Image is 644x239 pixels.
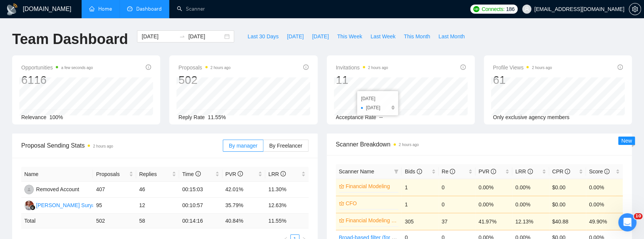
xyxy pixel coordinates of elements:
[6,3,18,16] img: logo
[93,144,113,148] time: 2 hours ago
[333,30,366,42] button: This Week
[346,182,397,190] a: Financial Modeling
[222,214,265,228] td: 40.84 %
[21,214,93,228] td: Total
[515,168,533,175] span: LRR
[21,63,93,72] span: Opportunities
[512,213,549,230] td: 12.13%
[493,73,552,87] div: 61
[346,216,397,225] a: Financial Modeling (old - replaced [DATE])
[89,6,112,12] a: homeHome
[589,168,609,175] span: Score
[179,33,185,39] span: swap-right
[417,169,422,174] span: info-circle
[379,114,383,120] span: --
[482,5,504,13] span: Connects:
[442,168,455,175] span: Re
[61,66,93,70] time: a few seconds ago
[96,170,127,178] span: Proposals
[346,199,397,208] a: CFO
[336,114,376,120] span: Acceptance Rate
[402,196,438,213] td: 1
[439,179,476,196] td: 0
[178,114,205,120] span: Reply Rate
[402,179,438,196] td: 1
[222,182,265,198] td: 42.01%
[370,32,395,41] span: Last Week
[36,185,79,193] div: Removed Account
[439,213,476,230] td: 37
[549,179,586,196] td: $0.00
[308,30,333,42] button: [DATE]
[21,141,223,150] span: Proposal Sending Stats
[604,169,609,174] span: info-circle
[247,32,279,41] span: Last 30 Days
[402,213,438,230] td: 305
[532,66,552,70] time: 2 hours ago
[280,171,286,176] span: info-circle
[399,143,419,147] time: 2 hours ago
[493,63,552,72] span: Profile Views
[24,185,34,194] img: RA
[265,198,309,214] td: 12.63%
[476,196,512,213] td: 0.00%
[179,198,222,214] td: 00:10:57
[188,32,223,41] input: End date
[12,30,128,48] h1: Team Dashboard
[195,171,201,176] span: info-circle
[127,6,132,11] span: dashboard
[265,182,309,198] td: 11.30%
[618,213,636,231] iframe: Intercom live chat
[361,104,394,112] li: [DATE]
[524,6,529,12] span: user
[336,63,388,72] span: Invitations
[336,73,388,87] div: 11
[512,179,549,196] td: 0.00%
[629,3,641,15] button: setting
[178,73,230,87] div: 502
[21,73,93,87] div: 6116
[527,169,533,174] span: info-circle
[361,95,394,102] div: [DATE]
[629,6,641,12] span: setting
[336,140,623,149] span: Scanner Breakdown
[136,198,179,214] td: 12
[476,213,512,230] td: 41.97%
[222,198,265,214] td: 35.79%
[238,171,243,176] span: info-circle
[225,171,243,177] span: PVR
[473,6,479,12] img: upwork-logo.png
[339,218,344,223] span: crown
[450,169,455,174] span: info-circle
[552,168,570,175] span: CPR
[337,32,362,41] span: This Week
[139,170,170,178] span: Replies
[565,169,570,174] span: info-circle
[405,168,422,175] span: Bids
[460,64,466,70] span: info-circle
[312,32,329,41] span: [DATE]
[24,202,102,208] a: D[PERSON_NAME] Suryanto
[586,196,623,213] td: 0.00%
[434,30,469,42] button: Last Month
[339,201,344,206] span: crown
[93,182,136,198] td: 407
[512,196,549,213] td: 0.00%
[339,184,344,189] span: crown
[36,201,102,209] div: [PERSON_NAME] Suryanto
[229,143,257,149] span: By manager
[629,6,641,12] a: setting
[179,214,222,228] td: 00:14:16
[243,30,283,42] button: Last 30 Days
[269,143,302,149] span: By Freelancer
[394,169,398,174] span: filter
[93,214,136,228] td: 502
[182,171,200,177] span: Time
[404,32,430,41] span: This Month
[621,138,632,144] span: New
[439,196,476,213] td: 0
[634,213,642,219] span: 10
[549,213,586,230] td: $40.88
[136,182,179,198] td: 46
[366,30,400,42] button: Last Week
